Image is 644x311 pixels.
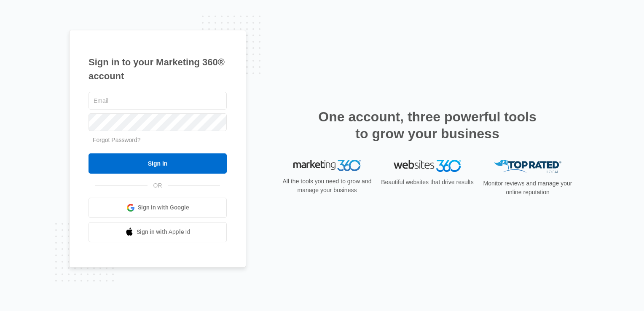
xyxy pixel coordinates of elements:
[137,228,191,236] span: Sign in with Apple Id
[480,179,575,197] p: Monitor reviews and manage your online reputation
[394,160,461,172] img: Websites 360
[494,160,561,174] img: Top Rated Local
[89,92,227,110] input: Email
[293,160,361,172] img: Marketing 360
[89,153,227,174] input: Sign In
[280,177,374,195] p: All the tools you need to grow and manage your business
[89,55,227,83] h1: Sign in to your Marketing 360® account
[380,178,475,187] p: Beautiful websites that drive results
[138,203,189,212] span: Sign in with Google
[93,137,141,143] a: Forgot Password?
[148,181,168,190] span: OR
[89,222,227,242] a: Sign in with Apple Id
[89,198,227,218] a: Sign in with Google
[316,108,539,142] h2: One account, three powerful tools to grow your business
